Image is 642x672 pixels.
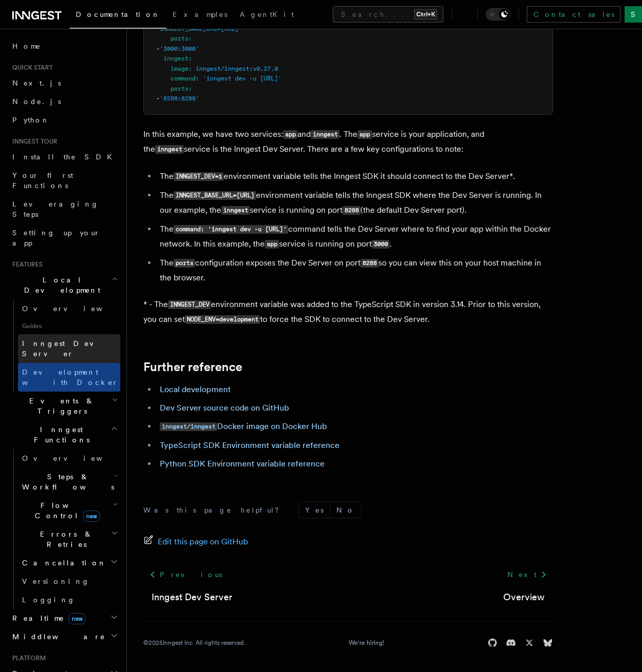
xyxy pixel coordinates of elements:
[8,627,120,646] button: Middleware
[156,25,160,32] span: -
[152,590,232,604] a: Inngest Dev Server
[8,420,120,449] button: Inngest Functions
[12,229,100,247] span: Setting up your app
[240,10,294,18] span: AgentKit
[265,240,279,249] code: app
[8,223,120,252] a: Setting up your app
[8,37,120,55] a: Home
[18,334,120,363] a: Inngest Dev Server
[143,127,553,157] p: In this example, we have two services: and . The service is your application, and the service is ...
[501,565,553,584] a: Next
[18,496,120,525] button: Flow Controlnew
[8,195,120,223] a: Leveraging Steps
[22,368,118,386] span: Development with Docker
[160,459,325,469] a: Python SDK Environment variable reference
[160,403,289,413] a: Dev Server source code on GitHub
[160,45,199,52] span: '3000:3000'
[174,191,256,200] code: INNGEST_BASE_URL=[URL]
[8,449,120,609] div: Inngest Functions
[330,502,361,518] button: No
[143,505,286,515] p: Was this page helpful?
[143,535,248,549] a: Edit this page on GitHub
[173,10,227,18] span: Examples
[18,472,114,492] span: Steps & Workflows
[18,554,120,572] button: Cancellation
[76,10,160,18] span: Documentation
[18,558,106,568] span: Cancellation
[188,85,192,92] span: :
[18,572,120,590] a: Versioning
[160,440,339,450] a: TypeScript SDK Environment variable reference
[8,260,42,269] span: Features
[170,35,188,42] span: ports
[158,535,248,549] span: Edit this page on GitHub
[8,609,120,627] button: Realtimenew
[349,639,384,647] a: We're hiring!
[22,596,75,604] span: Logging
[8,64,53,72] span: Quick start
[174,225,288,234] code: command: 'inngest dev -u [URL]'
[357,130,372,139] code: app
[170,65,188,72] span: image
[170,85,188,92] span: ports
[8,396,112,416] span: Events & Triggers
[157,169,553,184] li: The environment variable tells the Inngest SDK it should connect to the Dev Server*.
[22,577,90,585] span: Versioning
[8,613,85,623] span: Realtime
[12,153,118,161] span: Install the SDK
[333,6,443,23] button: Search...Ctrl+K
[143,360,242,374] a: Further reference
[203,75,282,82] span: 'inngest dev -u [URL]'
[8,299,120,392] div: Local Development
[160,422,217,431] code: inngest/inngest
[155,145,184,154] code: inngest
[12,41,41,51] span: Home
[70,3,166,29] a: Documentation
[8,275,112,295] span: Local Development
[486,8,510,21] button: Toggle dark mode
[143,297,553,327] p: * - The environment variable was added to the TypeScript SDK in version 3.14. Prior to this versi...
[221,206,250,215] code: inngest
[18,299,120,318] a: Overview
[12,79,61,87] span: Next.js
[8,74,120,92] a: Next.js
[18,318,120,334] span: Guides
[157,188,553,218] li: The environment variable tells the Inngest SDK where the Dev Server is running. In our example, t...
[168,300,211,309] code: INNGEST_DEV
[160,95,199,102] span: '8288:8288'
[311,130,339,139] code: inngest
[188,35,192,42] span: :
[8,148,120,166] a: Install the SDK
[157,222,553,252] li: The command tells the Dev Server where to find your app within the Docker network. In this exampl...
[12,171,73,190] span: Your first Functions
[8,271,120,299] button: Local Development
[12,116,50,124] span: Python
[12,200,99,218] span: Leveraging Steps
[343,206,360,215] code: 8288
[12,97,61,106] span: Node.js
[170,75,196,82] span: command
[188,55,192,62] span: :
[8,137,57,146] span: Inngest tour
[299,502,330,518] button: Yes
[8,632,105,642] span: Middleware
[163,55,188,62] span: inngest
[18,467,120,496] button: Steps & Workflows
[83,511,100,522] span: new
[69,613,85,624] span: new
[18,590,120,609] a: Logging
[503,590,545,604] a: Overview
[8,111,120,129] a: Python
[143,565,228,584] a: Previous
[196,75,199,82] span: :
[22,454,127,462] span: Overview
[8,654,46,662] span: Platform
[8,392,120,420] button: Events & Triggers
[174,259,195,268] code: ports
[185,315,260,324] code: NODE_ENV=development
[18,529,111,549] span: Errors & Retries
[157,256,553,285] li: The configuration exposes the Dev Server on port so you can view this on your host machine in the...
[174,172,224,181] code: INNGEST_DEV=1
[156,45,160,52] span: -
[372,240,390,249] code: 3000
